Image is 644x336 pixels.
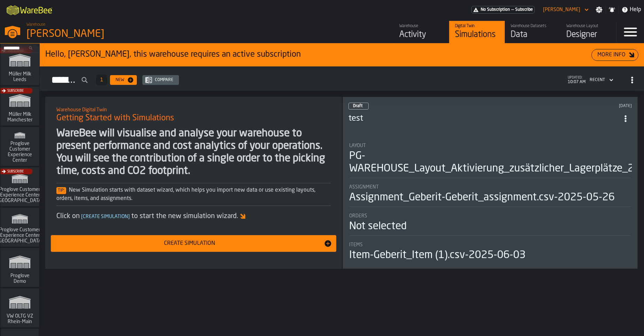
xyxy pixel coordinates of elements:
[349,213,631,219] div: Title
[349,242,363,248] span: Items
[455,29,499,40] div: Simulations
[56,187,66,194] span: Tip:
[100,78,103,82] span: 1
[349,184,631,190] div: Title
[587,76,615,84] div: DropdownMenuValue-4
[455,24,499,29] div: Digital Twin
[80,214,131,219] span: Create Simulation
[55,239,324,248] div: Create Simulation
[606,6,618,13] label: button-toggle-Notifications
[7,170,24,174] span: Subscribe
[501,104,632,109] div: Updated: 6/16/2025, 2:25:12 PM Created: 6/16/2025, 2:25:02 PM
[348,103,369,110] div: status-0 2
[51,102,336,127] div: title-Getting Started with Simulations
[3,273,37,284] span: Proglove Demo
[26,22,45,27] span: Warehouse
[560,21,616,43] a: link-to-/wh/i/1653e8cc-126b-480f-9c47-e01e76aa4a88/designer
[511,29,555,40] div: Data
[348,136,632,263] section: card-SimulationDashboardCard-draft
[0,167,39,208] a: link-to-/wh/i/fa949e79-6535-42a1-9210-3ec8e248409d/simulations
[353,104,363,108] span: Draft
[568,80,586,85] span: 10:07 AM
[40,66,644,91] h2: button-Simulations
[449,21,505,43] a: link-to-/wh/i/1653e8cc-126b-480f-9c47-e01e76aa4a88/simulations
[349,143,631,149] div: Title
[0,87,39,127] a: link-to-/wh/i/b09612b5-e9f1-4a3a-b0a4-784729d61419/simulations
[26,28,214,40] div: [PERSON_NAME]
[590,78,605,82] div: DropdownMenuValue-4
[113,78,127,82] div: New
[45,97,342,269] div: ItemListCard-
[93,74,110,86] div: ButtonLoadMore-Load More-Prev-First-Last
[128,214,130,219] span: ]
[566,29,611,40] div: Designer
[393,21,449,43] a: link-to-/wh/i/1653e8cc-126b-480f-9c47-e01e76aa4a88/feed/
[0,208,39,248] a: link-to-/wh/i/b725f59e-a7b8-4257-9acf-85a504d5909c/simulations
[51,235,336,252] button: button-Create Simulation
[348,113,619,124] h3: test
[619,6,644,14] label: button-toggle-Help
[0,288,39,329] a: link-to-/wh/i/44979e6c-6f66-405e-9874-c1e29f02a54a/simulations
[56,106,331,113] h2: Sub Title
[343,97,638,269] div: ItemListCard-DashboardItemContainer
[566,24,611,29] div: Warehouse Layout
[349,191,615,204] div: Assignment_Geberit-Geberit_assignment.csv-2025-05-26
[40,43,644,66] div: ItemListCard-
[56,186,331,203] div: New Simulation starts with dataset wizard, which helps you import new data or use existing layout...
[3,141,37,163] span: Proglove Customer Experience Center
[349,143,366,149] span: Layout
[543,7,580,13] div: DropdownMenuValue-Sebastian Petruch Petruch
[595,51,628,59] div: More Info
[142,75,179,85] button: button-Compare
[471,6,535,14] div: Menu Subscription
[471,6,535,14] a: link-to-/wh/i/1653e8cc-126b-480f-9c47-e01e76aa4a88/pricing/
[56,211,331,221] div: Click on to start the new simulation wizard.
[152,78,176,82] div: Compare
[481,7,510,12] span: No Subscription
[349,213,367,219] span: Orders
[349,249,526,262] div: Item-Geberit_Item (1).csv-2025-06-03
[349,184,631,207] div: stat-Assignment
[511,7,514,12] span: —
[349,220,407,233] div: Not selected
[7,89,24,93] span: Subscribe
[630,6,641,14] span: Help
[110,75,137,85] button: button-New
[56,113,174,124] span: Getting Started with Simulations
[3,313,37,325] span: VW OLTG VZ Rhein-Main
[511,24,555,29] div: Warehouse Datasets
[593,6,605,13] label: button-toggle-Settings
[349,242,631,248] div: Title
[349,242,631,262] div: stat-Items
[349,143,631,178] div: stat-Layout
[0,248,39,288] a: link-to-/wh/i/e36b03eb-bea5-40ab-83a2-6422b9ded721/simulations
[540,6,590,14] div: DropdownMenuValue-Sebastian Petruch Petruch
[45,49,591,60] div: Hello, [PERSON_NAME], this warehouse requires an active subscription
[515,7,533,12] span: Subscribe
[349,213,631,236] div: stat-Orders
[0,46,39,87] a: link-to-/wh/i/9ddcc54a-0a13-4fa4-8169-7a9b979f5f30/simulations
[81,214,83,219] span: [
[591,49,638,61] button: button-More Info
[56,127,331,177] div: WareBee will visualise and analyse your warehouse to present performance and cost analytics of yo...
[0,127,39,167] a: link-to-/wh/i/ad8a128b-0962-41b6-b9c5-f48cc7973f93/simulations
[349,184,379,190] span: Assignment
[399,29,443,40] div: Activity
[505,21,560,43] a: link-to-/wh/i/1653e8cc-126b-480f-9c47-e01e76aa4a88/data
[399,24,443,29] div: Warehouse
[568,76,586,80] span: updated:
[616,21,644,43] label: button-toggle-Menu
